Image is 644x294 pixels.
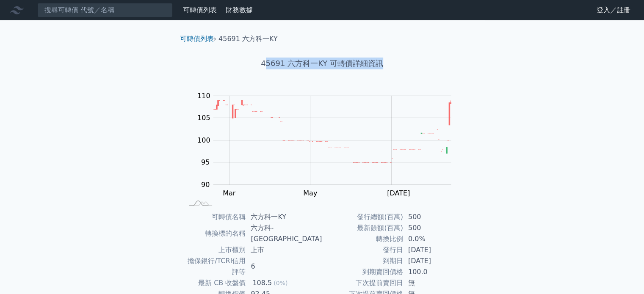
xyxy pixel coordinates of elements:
[197,136,210,144] tspan: 100
[197,92,210,100] tspan: 110
[322,267,403,278] td: 到期賣回價格
[201,181,210,189] tspan: 90
[387,189,410,197] tspan: [DATE]
[251,278,274,289] div: 108.5
[226,6,253,14] a: 財務數據
[403,267,461,278] td: 100.0
[183,212,246,223] td: 可轉債名稱
[246,223,322,245] td: 六方科-[GEOGRAPHIC_DATA]
[303,189,317,197] tspan: May
[403,234,461,245] td: 0.0%
[197,114,210,122] tspan: 105
[201,158,210,166] tspan: 95
[173,58,471,69] h1: 45691 六方科一KY 可轉債詳細資訊
[37,3,173,17] input: 搜尋可轉債 代號／名稱
[183,278,246,289] td: 最新 CB 收盤價
[322,278,403,289] td: 下次提前賣回日
[246,256,322,278] td: 6
[246,212,322,223] td: 六方科一KY
[183,223,246,245] td: 轉換標的名稱
[218,34,278,44] li: 45691 六方科一KY
[403,256,461,267] td: [DATE]
[183,6,217,14] a: 可轉債列表
[403,212,461,223] td: 500
[274,280,287,286] span: (0%)
[180,35,214,43] a: 可轉債列表
[322,212,403,223] td: 發行總額(百萬)
[183,256,246,278] td: 擔保銀行/TCRI信用評等
[322,245,403,256] td: 發行日
[183,245,246,256] td: 上市櫃別
[180,34,216,44] li: ›
[403,278,461,289] td: 無
[322,234,403,245] td: 轉換比例
[322,256,403,267] td: 到期日
[246,245,322,256] td: 上市
[403,245,461,256] td: [DATE]
[403,223,461,234] td: 500
[322,223,403,234] td: 最新餘額(百萬)
[193,92,464,197] g: Chart
[223,189,236,197] tspan: Mar
[590,3,637,17] a: 登入／註冊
